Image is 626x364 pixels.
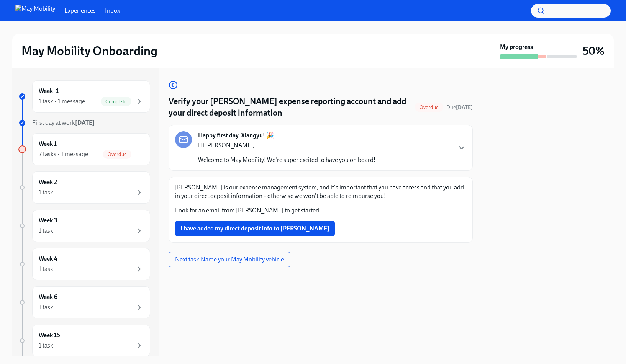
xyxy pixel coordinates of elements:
button: I have added my direct deposit info to [PERSON_NAME] [175,221,335,236]
h6: Week 3 [39,216,57,225]
a: Experiences [64,7,96,15]
h6: Week 1 [39,140,57,148]
span: Complete [101,99,131,104]
a: Week 61 task [18,286,150,318]
a: Week 17 tasks • 1 messageOverdue [18,133,150,165]
strong: Happy first day, Xiangyu! 🎉 [198,131,274,140]
h6: Week 6 [39,293,57,301]
h6: Week 4 [39,255,57,263]
a: Week 151 task [18,325,150,357]
h6: Week 15 [39,331,60,340]
a: Week 31 task [18,210,150,242]
a: Week 21 task [18,171,150,204]
h6: Week 2 [39,178,57,186]
a: Week -11 task • 1 messageComplete [18,80,150,113]
a: Inbox [105,7,120,15]
div: 7 tasks • 1 message [39,150,88,158]
h6: Week -1 [39,87,59,95]
strong: [DATE] [75,119,95,126]
button: Next task:Name your May Mobility vehicle [169,252,290,267]
h2: May Mobility Onboarding [21,43,157,59]
div: 1 task [39,265,53,273]
div: 1 task • 1 message [39,97,85,106]
div: 1 task [39,341,53,350]
span: Overdue [103,152,131,157]
div: 1 task [39,227,53,235]
a: First day at work[DATE] [18,119,150,127]
span: October 10th, 2025 09:00 [446,104,473,111]
span: Next task : Name your May Mobility vehicle [175,256,284,263]
p: [PERSON_NAME] is our expense management system, and it's important that you have access and that ... [175,183,466,200]
span: Overdue [415,104,443,110]
span: Due [446,104,473,111]
strong: [DATE] [456,104,473,111]
span: I have added my direct deposit info to [PERSON_NAME] [180,225,329,232]
img: May Mobility [15,5,55,17]
p: Look for an email from [PERSON_NAME] to get started. [175,206,466,215]
strong: My progress [500,43,533,51]
span: First day at work [32,119,95,126]
h4: Verify your [PERSON_NAME] expense reporting account and add your direct deposit information [169,96,412,119]
p: Welcome to May Mobility! We're super excited to have you on board! [198,156,375,164]
div: 1 task [39,188,53,197]
p: Hi [PERSON_NAME], [198,141,375,150]
h3: 50% [583,44,605,58]
div: 1 task [39,303,53,312]
a: Week 41 task [18,248,150,280]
